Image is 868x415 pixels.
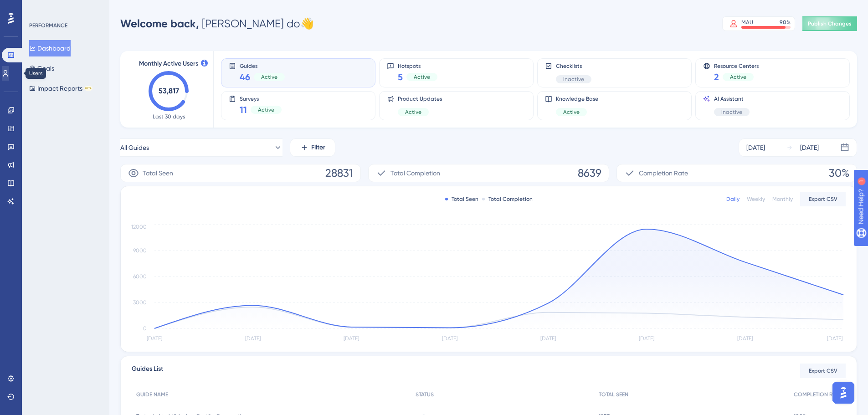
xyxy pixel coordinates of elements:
[747,195,765,203] div: Weekly
[132,364,163,378] span: Guides List
[556,95,598,102] span: Knowledge Base
[809,367,837,374] span: Export CSV
[261,73,277,81] span: Active
[143,325,147,332] tspan: 0
[131,224,147,230] tspan: 12000
[808,20,852,27] span: Publish Changes
[120,16,314,31] div: [PERSON_NAME] do 👋
[482,195,533,203] div: Total Completion
[159,87,179,95] text: 53,817
[258,106,274,113] span: Active
[809,195,837,203] span: Export CSV
[578,166,601,180] span: 8639
[730,73,746,81] span: Active
[21,2,57,13] span: Need Help?
[240,103,247,116] span: 11
[563,108,580,116] span: Active
[714,95,750,102] span: AI Assistant
[29,80,92,97] button: Impact ReportsBETA
[405,108,421,116] span: Active
[639,168,688,179] span: Completion Rate
[398,71,403,83] span: 5
[780,19,791,26] div: 90 %
[445,195,478,203] div: Total Seen
[390,168,440,179] span: Total Completion
[772,195,793,203] div: Monthly
[143,168,173,179] span: Total Seen
[120,138,282,157] button: All Guides
[599,391,628,398] span: TOTAL SEEN
[344,335,359,342] tspan: [DATE]
[639,335,654,342] tspan: [DATE]
[721,108,742,116] span: Inactive
[829,166,849,180] span: 30%
[84,86,92,91] div: BETA
[133,299,147,306] tspan: 3000
[120,142,149,153] span: All Guides
[398,62,437,69] span: Hotspots
[240,62,285,69] span: Guides
[794,391,841,398] span: COMPLETION RATE
[556,62,591,70] span: Checklists
[398,95,442,102] span: Product Updates
[802,16,857,31] button: Publish Changes
[737,335,753,342] tspan: [DATE]
[442,335,457,342] tspan: [DATE]
[714,71,719,83] span: 2
[29,22,67,29] div: PERFORMANCE
[827,335,842,342] tspan: [DATE]
[746,142,765,153] div: [DATE]
[311,142,325,153] span: Filter
[800,364,846,378] button: Export CSV
[136,391,168,398] span: GUIDE NAME
[245,335,261,342] tspan: [DATE]
[325,166,353,180] span: 28831
[416,391,434,398] span: STATUS
[133,273,147,280] tspan: 6000
[153,113,185,120] span: Last 30 days
[726,195,740,203] div: Daily
[290,138,335,157] button: Filter
[120,17,199,30] span: Welcome back,
[29,40,71,56] button: Dashboard
[29,60,54,77] button: Goals
[800,142,819,153] div: [DATE]
[63,5,66,12] div: 1
[714,62,759,69] span: Resource Centers
[800,192,846,206] button: Export CSV
[540,335,556,342] tspan: [DATE]
[147,335,162,342] tspan: [DATE]
[563,76,584,83] span: Inactive
[240,95,282,102] span: Surveys
[240,71,250,83] span: 46
[139,58,198,69] span: Monthly Active Users
[414,73,430,81] span: Active
[133,247,147,254] tspan: 9000
[830,379,857,406] iframe: UserGuiding AI Assistant Launcher
[741,19,753,26] div: MAU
